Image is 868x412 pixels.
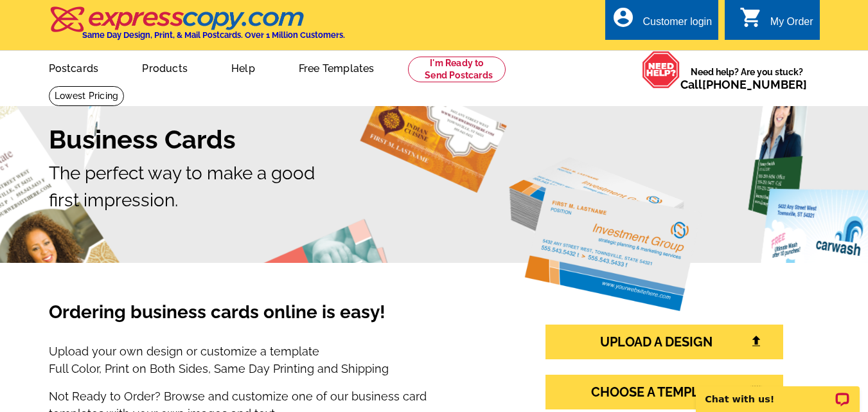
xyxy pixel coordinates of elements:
[509,157,702,311] img: investment-group.png
[642,16,712,34] div: Customer login
[121,52,208,82] a: Products
[278,52,395,82] a: Free Templates
[49,343,491,377] p: Upload your own design or customize a template Full Color, Print on Both Sides, Same Day Printing...
[642,51,680,89] img: help
[612,14,712,30] a: account_circle Customer login
[545,325,783,359] a: UPLOAD A DESIGN
[770,16,813,34] div: My Order
[740,6,763,29] i: shopping_cart
[612,6,635,29] i: account_circle
[49,15,345,40] a: Same Day Design, Print, & Mail Postcards. Over 1 Million Customers.
[211,52,276,82] a: Help
[49,301,491,337] h3: Ordering business cards online is easy!
[82,30,345,40] h4: Same Day Design, Print, & Mail Postcards. Over 1 Million Customers.
[545,375,783,409] a: CHOOSE A TEMPLATEphoto_size_select_large
[702,78,807,91] a: [PHONE_NUMBER]
[49,160,820,214] p: The perfect way to make a good first impression.
[49,124,820,155] h1: Business Cards
[680,78,807,91] span: Call
[740,14,813,30] a: shopping_cart My Order
[680,66,813,91] span: Need help? Are you stuck?
[687,372,868,412] iframe: LiveChat chat widget
[28,52,120,82] a: Postcards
